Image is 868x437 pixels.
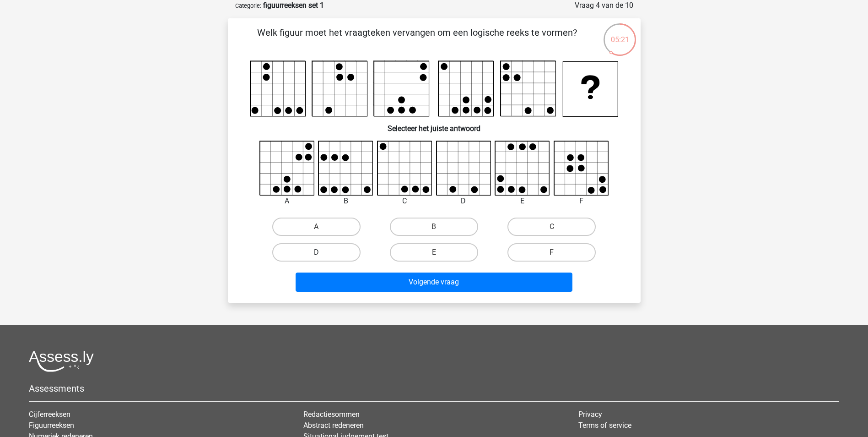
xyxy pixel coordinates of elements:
div: A [253,196,322,207]
strong: figuurreeksen set 1 [263,1,324,10]
div: F [547,196,616,207]
div: E [488,196,557,207]
h6: Selecteer het juiste antwoord [243,117,626,133]
label: F [507,243,596,262]
small: Categorie: [235,2,261,9]
a: Figuurreeksen [29,421,74,430]
a: Terms of service [578,421,631,430]
div: D [429,196,498,207]
h5: Assessments [29,383,839,394]
img: Assessly logo [29,350,94,372]
label: D [272,243,361,262]
div: C [370,196,439,207]
button: Volgende vraag [296,273,572,292]
label: E [390,243,478,262]
a: Cijferreeksen [29,410,70,419]
label: A [272,218,361,236]
a: Abstract redeneren [303,421,364,430]
div: 05:21 [603,22,637,45]
a: Redactiesommen [303,410,360,419]
a: Privacy [578,410,602,419]
div: B [311,196,380,207]
p: Welk figuur moet het vraagteken vervangen om een logische reeks te vormen? [243,26,592,53]
label: C [507,218,596,236]
label: B [390,218,478,236]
